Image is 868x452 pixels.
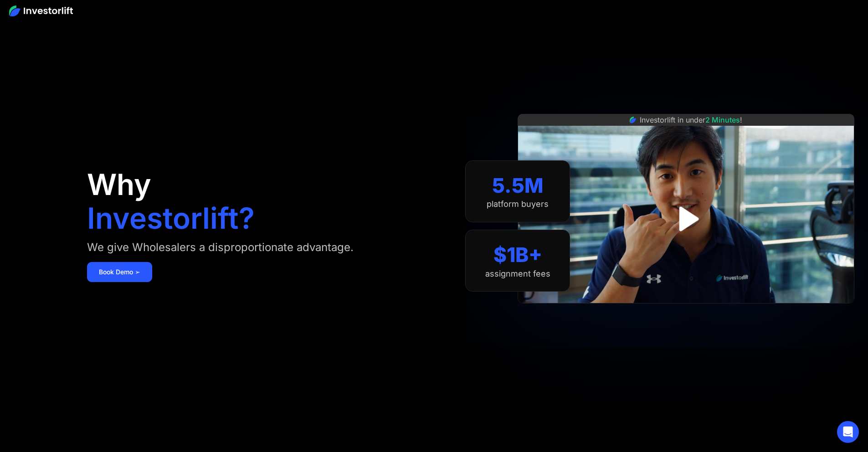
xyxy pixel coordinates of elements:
a: open lightbox [666,199,706,239]
div: assignment fees [485,269,550,279]
iframe: Customer reviews powered by Trustpilot [618,308,755,319]
h1: Investorlift? [87,204,255,233]
div: Investorlift in under ! [640,114,742,125]
div: $1B+ [493,243,542,267]
div: We give Wholesalers a disproportionate advantage. [87,240,354,255]
div: 5.5M [492,174,544,198]
div: platform buyers [487,199,549,209]
h1: Why [87,170,151,199]
span: 2 Minutes [705,115,740,124]
div: Open Intercom Messenger [837,421,859,443]
a: Book Demo ➢ [87,262,152,282]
